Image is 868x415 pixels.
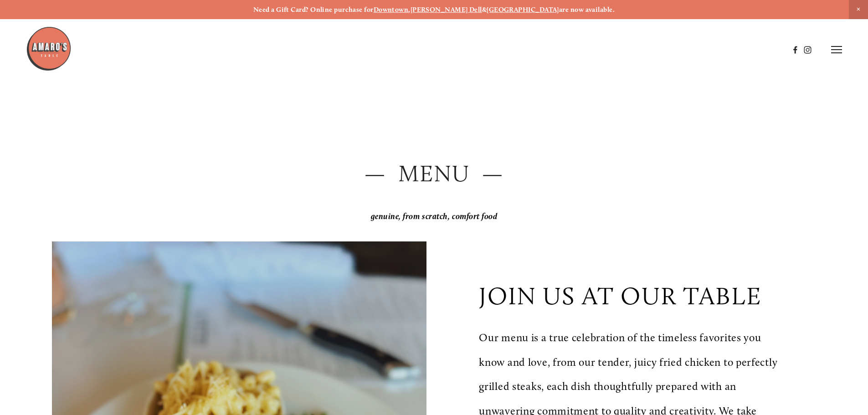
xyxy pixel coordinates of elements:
strong: & [482,5,487,14]
strong: Need a Gift Card? Online purchase for [253,5,374,14]
a: Downtown [374,5,409,14]
em: genuine, from scratch, comfort food [371,211,498,221]
strong: are now available. [559,5,615,14]
img: Amaro's Table [26,26,72,72]
a: [GEOGRAPHIC_DATA] [487,5,559,14]
strong: , [408,5,410,14]
h2: — Menu — [52,158,816,190]
p: join us at our table [479,281,762,311]
a: [PERSON_NAME] Dell [411,5,482,14]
